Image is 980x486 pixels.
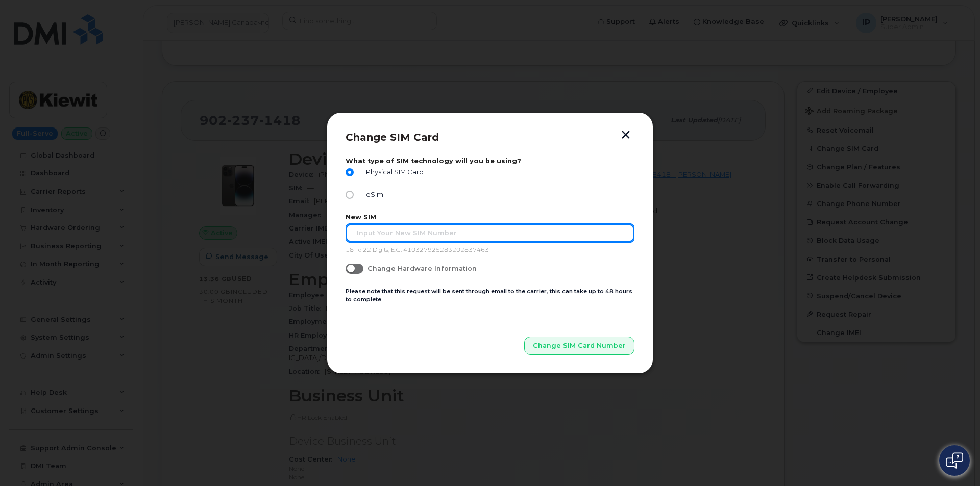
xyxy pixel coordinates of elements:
input: Physical SIM Card [346,168,354,176]
span: Change Hardware Information [367,265,477,272]
span: eSim [362,191,383,198]
input: eSim [346,191,354,199]
p: 18 To 22 Digits, E.G. 410327925283202837463 [346,246,634,254]
label: What type of SIM technology will you be using? [346,157,634,165]
label: New SIM [346,213,634,221]
span: Change SIM Card [346,131,439,143]
img: Open chat [946,452,963,469]
button: Change SIM Card Number [524,337,634,355]
span: Change SIM Card Number [533,341,626,350]
input: Input Your New SIM Number [346,224,634,242]
input: Change Hardware Information [346,264,354,272]
small: Please note that this request will be sent through email to the carrier, this can take up to 48 h... [346,288,632,303]
span: Physical SIM Card [362,168,424,176]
